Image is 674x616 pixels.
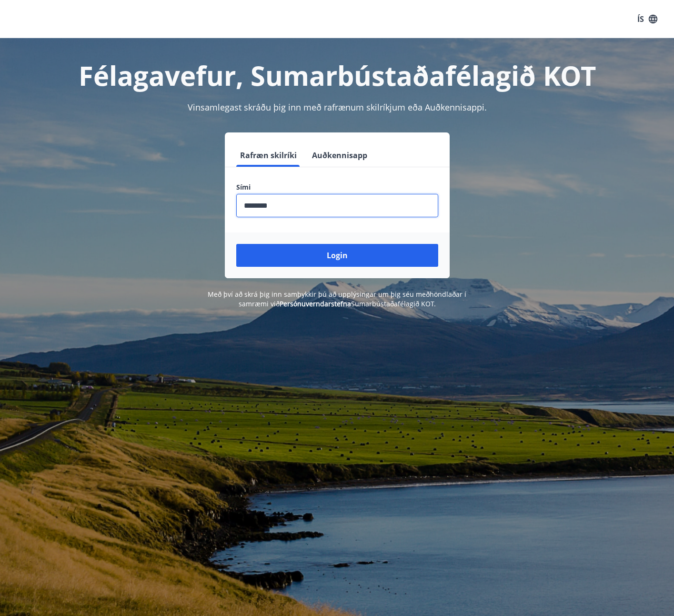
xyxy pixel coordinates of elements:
button: Auðkennisapp [308,144,371,167]
button: Login [236,244,438,267]
span: Vinsamlegast skráðu þig inn með rafrænum skilríkjum eða Auðkennisappi. [188,101,487,113]
button: Rafræn skilríki [236,144,301,167]
label: Sími [236,182,438,192]
span: Með því að skrá þig inn samþykkir þú að upplýsingar um þig séu meðhöndlaðar í samræmi við Sumarbú... [208,290,466,308]
button: ÍS [632,10,663,28]
h1: Félagavefur, Sumarbústaðafélagið KOT [11,57,663,93]
a: Persónuverndarstefna [280,299,351,308]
